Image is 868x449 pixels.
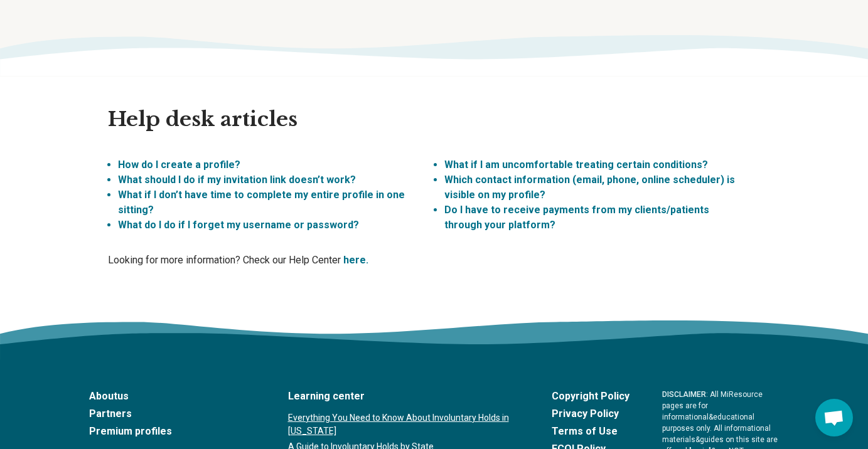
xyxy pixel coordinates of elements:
a: Aboutus [89,389,255,404]
a: Partners [89,406,255,421]
a: Everything You Need to Know About Involuntary Holds in [US_STATE] [288,411,519,438]
a: What if I don’t have time to complete my entire profile in one sitting? [118,189,405,216]
a: Which contact information (email, phone, online scheduler) is visible on my profile? [444,174,735,201]
a: Terms of Use [552,424,630,439]
a: Copyright Policy [552,389,630,404]
a: here. [343,254,368,266]
a: What do I do if I forget my username or password? [118,219,359,231]
a: Learning center [288,389,519,404]
a: What should I do if my invitation link doesn’t work? [118,174,356,186]
a: Do I have to receive payments from my clients/patients through your platform? [444,204,709,231]
p: Looking for more information? Check our Help Center [108,253,761,268]
span: DISCLAIMER [662,390,706,399]
h2: Help desk articles [108,107,761,133]
a: How do I create a profile? [118,159,240,171]
div: Open chat [815,399,853,436]
a: What if I am uncomfortable treating certain conditions? [444,159,708,171]
a: Premium profiles [89,424,255,439]
a: Privacy Policy [552,406,630,421]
